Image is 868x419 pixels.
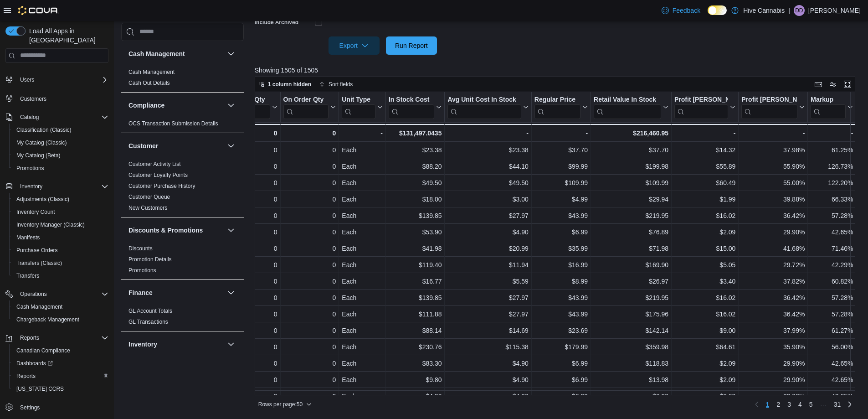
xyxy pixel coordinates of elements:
[16,93,50,104] a: Customers
[128,318,168,326] span: GL Transactions
[283,128,336,139] div: 0
[16,247,58,254] span: Purchase Orders
[20,95,46,103] span: Customers
[13,137,71,148] a: My Catalog (Classic)
[226,287,236,298] button: Finance
[128,79,170,87] span: Cash Out Details
[128,80,170,86] a: Cash Out Details
[795,5,803,16] span: DD
[813,79,824,90] button: Keyboard shortcuts
[16,181,46,192] button: Inventory
[844,399,855,410] a: Next page
[9,124,112,136] button: Classification (Classic)
[128,340,157,349] h3: Inventory
[16,74,108,85] span: Users
[13,314,83,325] a: Chargeback Management
[342,128,383,139] div: -
[9,149,112,162] button: My Catalog (Beta)
[794,5,805,16] div: Damian DeBaie
[128,160,181,168] span: Customer Activity List
[16,289,108,300] span: Operations
[741,128,805,139] div: -
[128,101,224,110] button: Compliance
[255,66,862,75] p: Showing 1505 of 1505
[20,76,34,83] span: Users
[13,371,108,382] span: Reports
[20,114,39,121] span: Catalog
[128,245,153,252] span: Discounts
[258,401,303,408] span: Rows per page : 50
[13,383,108,394] span: Washington CCRS
[13,245,62,256] a: Purchase Orders
[20,290,47,298] span: Operations
[16,234,40,241] span: Manifests
[16,112,108,123] span: Catalog
[13,137,108,148] span: My Catalog (Classic)
[389,128,442,139] div: $131,497.0435
[128,101,164,110] h3: Compliance
[121,243,244,279] div: Discounts & Promotions
[128,340,224,349] button: Inventory
[16,272,39,279] span: Transfers
[13,345,74,356] a: Canadian Compliance
[9,357,112,370] a: Dashboards
[13,314,108,325] span: Chargeback Management
[806,397,817,412] a: Page 5 of 31
[798,400,802,409] span: 4
[834,400,841,409] span: 31
[128,308,172,314] a: GL Account Totals
[26,26,108,45] span: Load All Apps in [GEOGRAPHIC_DATA]
[13,301,108,312] span: Cash Management
[16,208,55,216] span: Inventory Count
[16,316,79,323] span: Chargeback Management
[9,136,112,149] button: My Catalog (Classic)
[743,5,785,16] p: Hive Cannabis
[13,383,67,394] a: [US_STATE] CCRS
[226,140,236,151] button: Customer
[2,111,112,124] button: Catalog
[128,204,167,212] span: New Customers
[226,100,236,111] button: Compliance
[9,193,112,206] button: Adjustments (Classic)
[16,332,108,343] span: Reports
[16,385,64,393] span: [US_STATE] CCRS
[13,345,108,356] span: Canadian Compliance
[534,128,588,139] div: -
[128,193,170,201] span: Customer Queue
[16,303,62,310] span: Cash Management
[16,402,43,413] a: Settings
[128,256,172,263] span: Promotion Details
[9,162,112,175] button: Promotions
[329,81,353,88] span: Sort fields
[9,313,112,326] button: Chargeback Management
[226,225,236,236] button: Discounts & Promotions
[13,163,108,174] span: Promotions
[16,289,51,300] button: Operations
[128,141,158,150] h3: Customer
[776,400,780,409] span: 2
[773,397,784,412] a: Page 2 of 31
[13,258,108,269] span: Transfers (Classic)
[13,124,75,135] a: Classification (Classic)
[673,6,700,15] span: Feedback
[9,257,112,269] button: Transfers (Classic)
[329,36,380,55] button: Export
[830,397,845,412] a: Page 31 of 31
[2,180,112,193] button: Inventory
[9,269,112,282] button: Transfers
[128,256,172,263] a: Promotion Details
[9,244,112,257] button: Purchase Orders
[9,344,112,357] button: Canadian Compliance
[16,152,61,159] span: My Catalog (Beta)
[708,5,727,15] input: Dark Mode
[13,358,108,369] span: Dashboards
[128,226,203,235] h3: Discounts & Promotions
[2,92,112,105] button: Customers
[128,226,224,235] button: Discounts & Promotions
[808,5,861,16] p: [PERSON_NAME]
[128,161,181,167] a: Customer Activity List
[13,207,108,217] span: Inventory Count
[13,371,39,382] a: Reports
[128,172,188,178] a: Customer Loyalty Points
